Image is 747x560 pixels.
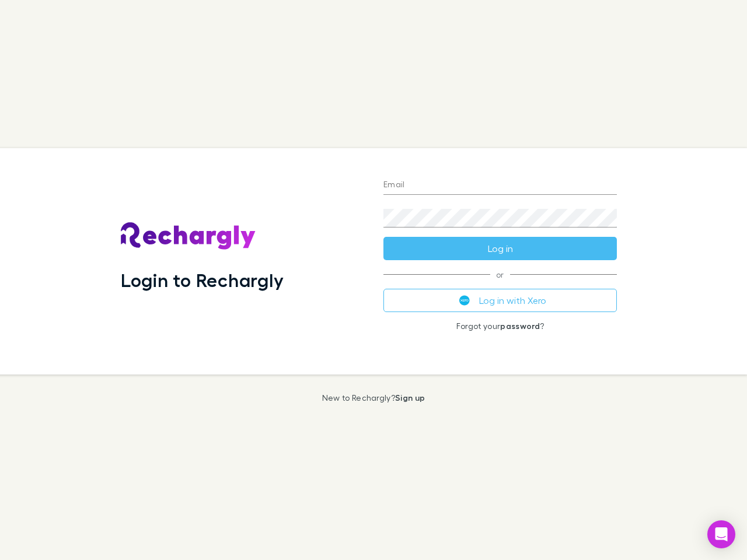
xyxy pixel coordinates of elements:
a: Sign up [395,393,425,402]
h1: Login to Rechargly [121,269,284,291]
span: or [383,274,617,275]
button: Log in with Xero [383,289,617,312]
img: Xero's logo [459,295,470,306]
div: Open Intercom Messenger [707,520,735,548]
p: New to Rechargly? [322,393,425,402]
a: password [500,321,540,331]
img: Rechargly's Logo [121,222,256,250]
p: Forgot your ? [383,321,617,331]
button: Log in [383,237,617,260]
